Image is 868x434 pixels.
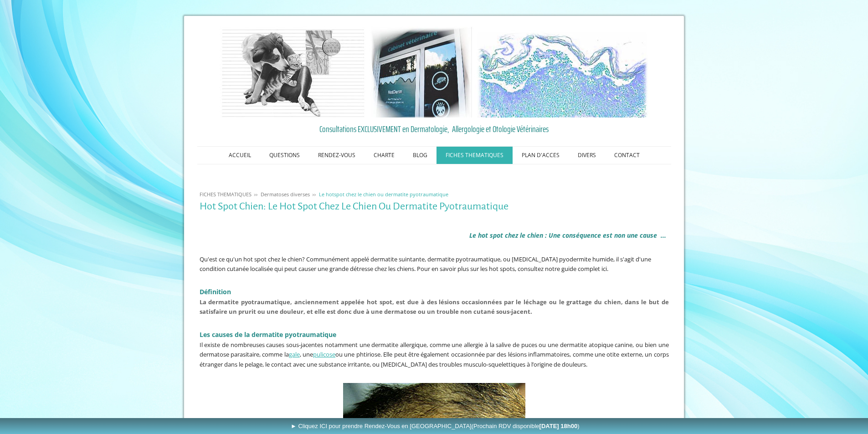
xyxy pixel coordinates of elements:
[309,147,365,164] a: RENDEZ-VOUS
[472,423,580,429] span: (Prochain RDV disponible )
[569,147,605,164] a: DIVERS
[319,191,448,198] span: Le hotspot chez le chien ou dermatite pyotraumatique
[437,147,513,164] a: FICHES THEMATIQUES
[313,350,335,358] a: pulicose
[200,201,669,212] h1: Hot Spot Chien: Le Hot Spot Chez Le Chien Ou Dermatite Pyotraumatique
[404,147,437,164] a: BLOG
[539,423,578,429] b: [DATE] 18h00
[200,255,651,273] span: Qu'est ce qu'un hot spot chez le chien? Communément appelé dermatite suintante, dermatite pyotrau...
[200,330,336,339] span: Les causes de la dermatite pyotraumatique
[260,147,309,164] a: QUESTIONS
[220,147,260,164] a: ACCUEIL
[200,122,669,136] a: Consultations EXCLUSIVEMENT en Dermatologie, Allergologie et Otologie Vétérinaires
[365,147,404,164] a: CHARTE
[261,191,310,198] span: Dermatoses diverses
[513,147,569,164] a: PLAN D'ACCES
[317,191,451,198] a: Le hotspot chez le chien ou dermatite pyotraumatique
[291,423,580,429] span: ► Cliquez ICI pour prendre Rendez-Vous en [GEOGRAPHIC_DATA]
[258,191,312,198] a: Dermatoses diverses
[200,298,669,316] span: La dermatite pyotraumatique, anciennement appelée hot spot, est due à des lésions occasionnées pa...
[200,287,231,296] strong: Définition
[197,191,254,198] a: FICHES THEMATIQUES
[605,147,649,164] a: CONTACT
[200,191,252,198] span: FICHES THEMATIQUES
[200,341,669,368] span: Il existe de nombreuses causes sous-jacentes notamment une dermatite allergique, comme une allerg...
[289,350,300,358] a: gale
[469,231,666,240] span: Le hot spot chez le chien : Une conséquence est non une cause ...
